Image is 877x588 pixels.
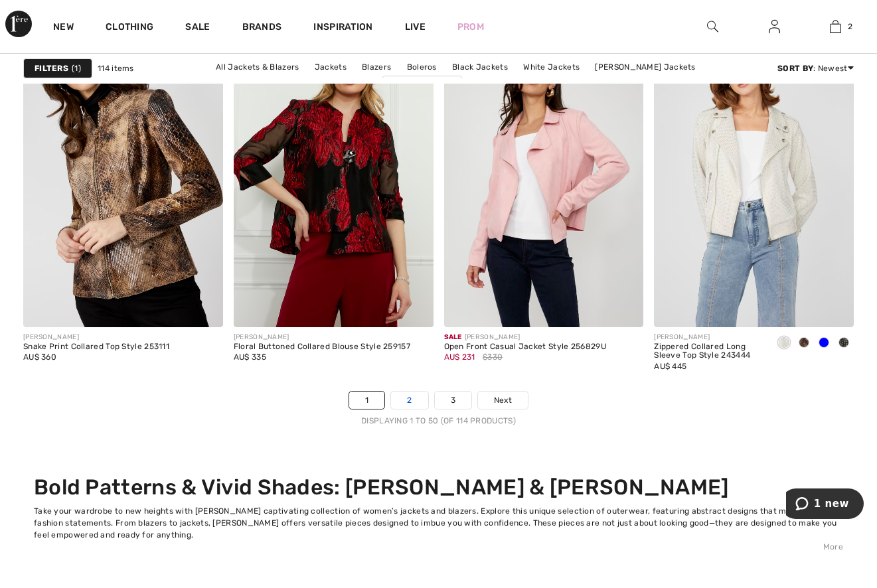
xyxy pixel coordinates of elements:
[478,392,528,409] a: Next
[444,333,462,341] span: Sale
[34,505,843,541] div: Take your wardrobe to new heights with [PERSON_NAME] captivating collection of women’s jackets an...
[242,21,282,35] a: Brands
[444,27,644,327] img: Open Front Casual Jacket Style 256829U. Dusty pink
[72,62,81,74] span: 1
[382,76,463,94] a: [PERSON_NAME]
[758,19,791,35] a: Sign In
[349,392,384,409] a: 1
[355,58,398,76] a: Blazers
[786,488,864,522] iframe: Opens a widget where you can chat to one of our agents
[435,392,471,409] a: 3
[444,332,606,342] div: [PERSON_NAME]
[769,19,780,35] img: My Info
[405,20,426,34] a: Live
[35,62,68,74] strong: Filters
[23,352,56,362] span: AU$ 360
[444,352,475,362] span: AU$ 231
[457,20,484,34] a: Prom
[834,332,854,354] div: Black/Silver
[654,362,686,371] span: AU$ 445
[444,342,606,352] div: Open Front Casual Jacket Style 256829U
[654,332,763,342] div: [PERSON_NAME]
[707,19,718,35] img: search the website
[654,342,763,361] div: Zippered Collared Long Sleeve Top Style 243444
[517,58,586,76] a: White Jackets
[806,19,866,35] a: 2
[23,332,169,342] div: [PERSON_NAME]
[23,391,854,427] nav: Page navigation
[774,332,794,354] div: Champagne
[234,342,410,352] div: Floral Buttoned Collared Blouse Style 259157
[308,58,353,76] a: Jackets
[313,21,372,35] span: Inspiration
[234,332,410,342] div: [PERSON_NAME]
[814,332,834,354] div: Blue
[98,62,134,74] span: 114 items
[106,21,153,35] a: Clothing
[848,21,852,33] span: 2
[465,76,530,94] a: Blue Jackets
[53,21,74,35] a: New
[494,394,512,406] span: Next
[777,62,854,74] div: : Newest
[23,415,854,427] div: Displaying 1 to 50 (of 114 products)
[34,541,843,553] div: More
[445,58,515,76] a: Black Jackets
[400,58,443,76] a: Boleros
[794,332,814,354] div: Mocha
[34,475,843,500] h2: Bold Patterns & Vivid Shades: [PERSON_NAME] & [PERSON_NAME]
[777,64,813,73] strong: Sort By
[234,352,266,362] span: AU$ 335
[830,19,841,35] img: My Bag
[23,27,223,327] img: Snake Print Collared Top Style 253111. Brown/Black
[209,58,305,76] a: All Jackets & Blazers
[23,342,169,352] div: Snake Print Collared Top Style 253111
[654,27,854,327] img: Zippered Collared Long Sleeve Top Style 243444. Black/Silver
[5,11,32,37] img: 1ère Avenue
[483,351,503,363] span: $330
[185,21,210,35] a: Sale
[234,27,434,327] img: Floral Buttoned Collared Blouse Style 259157. Black/red
[391,392,428,409] a: 2
[588,58,702,76] a: [PERSON_NAME] Jackets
